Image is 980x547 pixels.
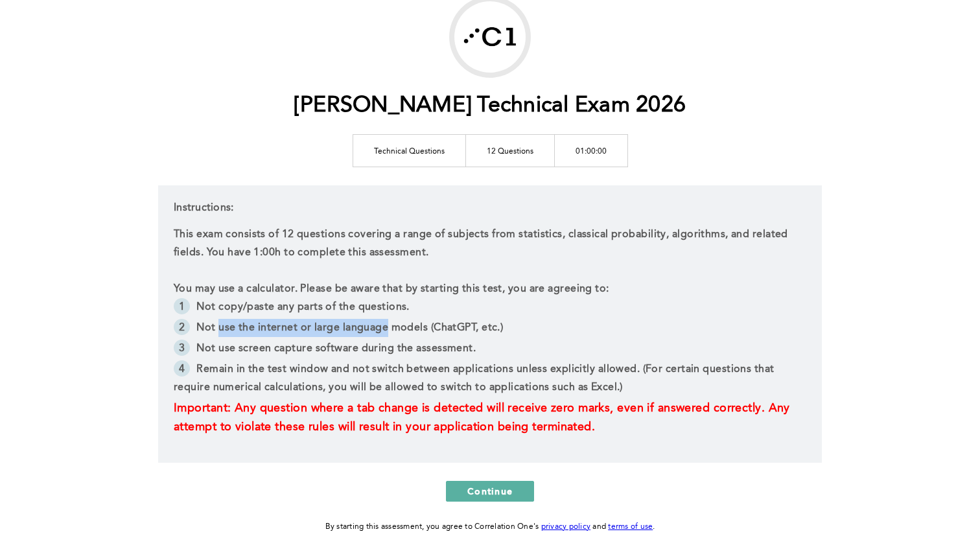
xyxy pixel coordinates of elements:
[353,134,465,167] td: Technical Questions
[174,402,793,433] span: Important: Any question where a tab change is detected will receive zero marks, even if answered ...
[174,226,806,262] p: This exam consists of 12 questions covering a range of subjects from statistics, classical probab...
[446,481,534,502] button: Continue
[174,360,806,399] li: Remain in the test window and not switch between applications unless explicitly allowed. (For cer...
[294,93,686,119] h1: [PERSON_NAME] Technical Exam 2026
[608,523,653,531] a: terms of use
[554,134,627,167] td: 01:00:00
[325,520,655,534] div: By starting this assessment, you agree to Correlation One's and .
[465,134,554,167] td: 12 Questions
[174,319,806,340] li: Not use the internet or large language models (ChatGPT, etc.)
[158,185,822,463] div: Instructions:
[174,340,806,360] li: Not use screen capture software during the assessment.
[541,523,591,531] a: privacy policy
[174,280,806,298] p: You may use a calculator. Please be aware that by starting this test, you are agreeing to:
[467,485,513,497] span: Continue
[174,298,806,319] li: Not copy/paste any parts of the questions.
[454,1,526,73] img: Marshall Wace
